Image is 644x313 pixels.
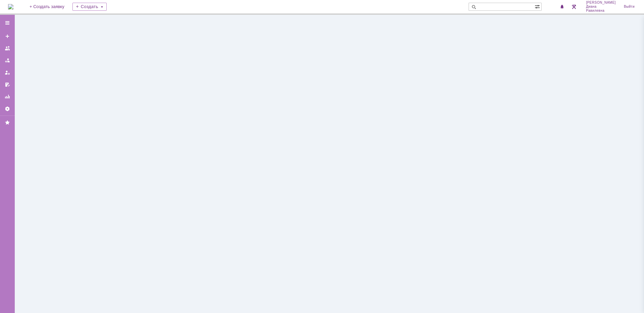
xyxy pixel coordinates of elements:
a: Настройки [2,103,13,114]
a: Заявки в моей ответственности [2,55,13,66]
span: [PERSON_NAME] [586,1,616,5]
span: Расширенный поиск [535,3,541,9]
div: Создать [72,3,107,11]
img: logo [8,4,13,9]
a: Отчеты [2,91,13,102]
a: Мои заявки [2,67,13,78]
a: Создать заявку [2,31,13,42]
a: Заявки на командах [2,43,13,54]
span: Диана [586,5,616,9]
a: Перейти в интерфейс администратора [570,3,578,11]
a: Мои согласования [2,79,13,90]
span: Равилевна [586,9,616,13]
a: Перейти на домашнюю страницу [8,4,13,9]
